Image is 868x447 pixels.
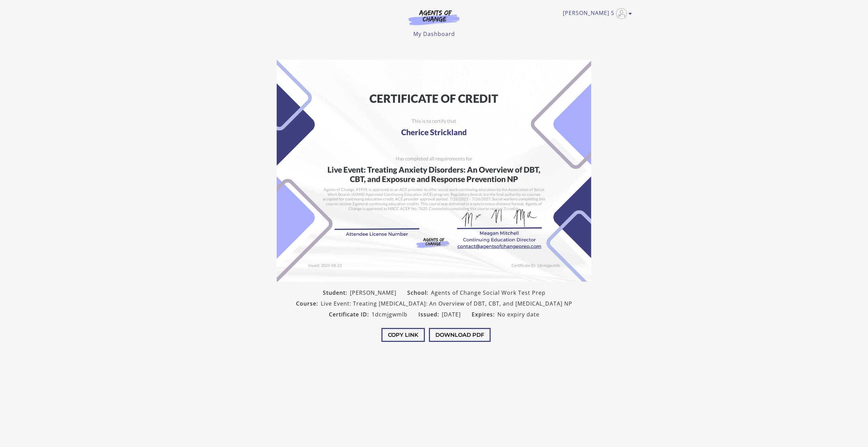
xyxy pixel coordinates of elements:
[472,310,497,318] span: Expires:
[407,289,431,297] span: School:
[429,328,491,342] button: Download PDF
[401,9,467,25] img: Agents of Change Logo
[418,310,442,318] span: Issued:
[381,328,425,342] button: Copy Link
[431,289,546,297] span: Agents of Change Social Work Test Prep
[372,310,408,318] span: 1dcmjgwmlb
[323,289,350,297] span: Student:
[321,299,572,308] span: Live Event: Treating [MEDICAL_DATA]: An Overview of DBT, CBT, and [MEDICAL_DATA] NP
[329,310,372,318] span: Certificate ID:
[442,310,461,318] span: [DATE]
[497,310,539,318] span: No expiry date
[296,299,321,308] span: Course:
[350,289,396,297] span: [PERSON_NAME]
[563,8,629,19] a: Toggle menu
[277,60,591,282] img: Certificate
[413,30,455,38] a: My Dashboard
